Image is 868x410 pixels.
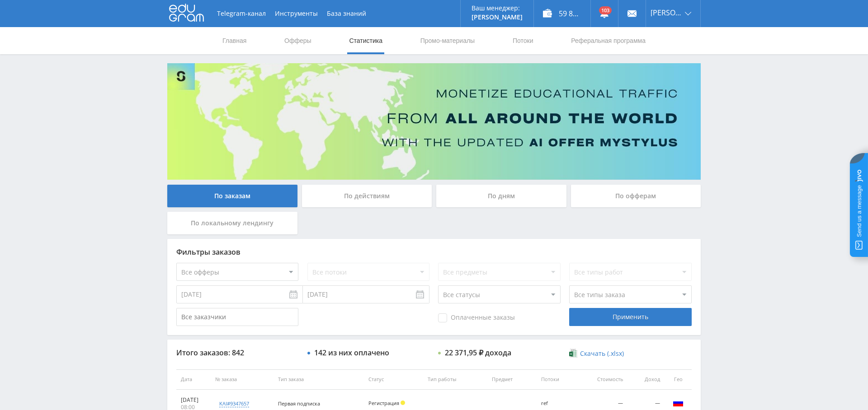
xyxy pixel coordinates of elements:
[176,308,298,326] input: Все заказчики
[222,27,247,54] a: Главная
[569,308,691,326] div: Применить
[436,185,566,207] div: По дням
[438,313,515,322] span: Оплаченные заказы
[651,9,682,16] span: [PERSON_NAME]
[283,27,312,54] a: Офферы
[302,185,432,207] div: По действиям
[472,14,523,21] p: [PERSON_NAME]
[167,63,701,180] img: Banner
[472,5,523,12] p: Ваш менеджер:
[420,27,476,54] a: Промо-материалы
[570,27,646,54] a: Реферальная программа
[348,27,383,54] a: Статистика
[167,185,297,207] div: По заказам
[512,27,534,54] a: Потоки
[176,248,692,256] div: Фильтры заказов
[167,212,297,234] div: По локальному лендингу
[571,185,701,207] div: По офферам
